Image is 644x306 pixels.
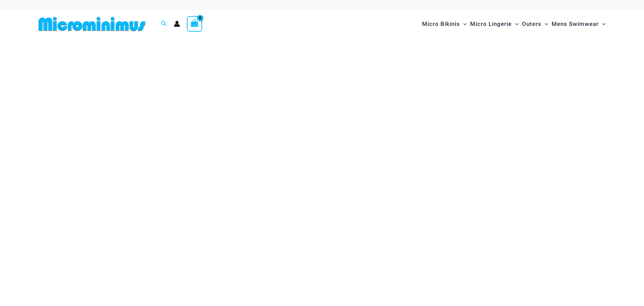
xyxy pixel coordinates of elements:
span: Menu Toggle [599,15,605,33]
a: View Shopping Cart, empty [187,16,203,32]
a: Search icon link [161,20,167,28]
img: MM SHOP LOGO FLAT [36,16,148,32]
span: Menu Toggle [541,15,548,33]
a: Micro BikinisMenu ToggleMenu Toggle [420,14,468,34]
span: Micro Bikinis [422,15,460,33]
a: Account icon link [174,21,180,27]
nav: Site Navigation [419,13,609,35]
span: Menu Toggle [460,15,467,33]
span: Outers [522,15,541,33]
a: OutersMenu ToggleMenu Toggle [520,14,550,34]
span: Mens Swimwear [552,15,599,33]
a: Mens SwimwearMenu ToggleMenu Toggle [550,14,607,34]
span: Micro Lingerie [470,15,512,33]
a: Micro LingerieMenu ToggleMenu Toggle [468,14,520,34]
span: Menu Toggle [512,15,519,33]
